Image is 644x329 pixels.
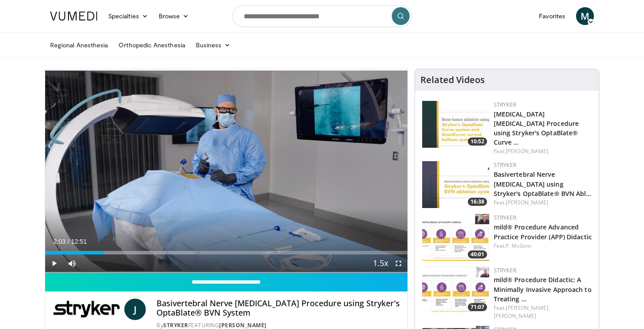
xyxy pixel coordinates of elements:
[494,312,536,320] a: [PERSON_NAME]
[576,7,594,25] a: M
[494,147,592,155] div: Feat.
[53,238,65,245] span: 2:03
[191,36,236,54] a: Business
[422,101,489,148] img: 0f0d9d51-420c-42d6-ac87-8f76a25ca2f4.150x105_q85_crop-smart_upscale.jpg
[219,321,267,329] a: [PERSON_NAME]
[468,303,487,311] span: 71:07
[124,299,146,320] a: J
[233,5,411,27] input: Search topics, interventions
[422,161,489,208] a: 16:38
[494,101,516,108] a: Stryker
[45,254,63,272] button: Play
[71,238,87,245] span: 12:51
[494,267,516,274] a: Stryker
[422,214,489,261] a: 40:01
[50,12,97,21] img: VuMedi Logo
[63,254,81,272] button: Mute
[422,267,489,313] img: 9d4bc2db-bb55-4b2e-be96-a2b6c3db8f79.150x105_q85_crop-smart_upscale.jpg
[157,299,400,318] h4: Basivertebral Nerve [MEDICAL_DATA] Procedure using Stryker's OptaBlate® BVN System
[422,267,489,313] a: 71:07
[372,254,390,272] button: Playback Rate
[45,251,407,254] div: Progress Bar
[534,7,571,25] a: Favorites
[153,7,195,25] a: Browse
[494,242,592,250] div: Feat.
[468,137,487,146] span: 10:52
[68,238,69,245] span: /
[494,110,579,146] a: [MEDICAL_DATA] [MEDICAL_DATA] Procedure using Stryker's OptaBlate® Curve …
[506,147,548,155] a: [PERSON_NAME]
[422,214,489,261] img: 4f822da0-6aaa-4e81-8821-7a3c5bb607c6.150x105_q85_crop-smart_upscale.jpg
[506,242,531,250] a: P. McGinn
[422,161,489,208] img: efc84703-49da-46b6-9c7b-376f5723817c.150x105_q85_crop-smart_upscale.jpg
[506,304,550,312] a: [PERSON_NAME],
[494,161,516,169] a: Stryker
[45,36,113,54] a: Regional Anesthesia
[163,321,188,329] a: Stryker
[52,299,121,320] img: Stryker
[103,7,153,25] a: Specialties
[494,199,592,207] div: Feat.
[468,250,487,258] span: 40:01
[494,170,592,197] a: Basivertebral Nerve [MEDICAL_DATA] using Stryker's OptaBlate® BVN Abl…
[420,75,485,85] h4: Related Videos
[494,223,592,241] a: mild® Procedure Advanced Practice Provider (APP) Didactic
[422,101,489,148] a: 10:52
[494,304,592,320] div: Feat.
[468,198,487,206] span: 16:38
[494,214,516,221] a: Stryker
[506,199,548,206] a: [PERSON_NAME]
[45,69,407,273] video-js: Video Player
[113,36,190,54] a: Orthopedic Anesthesia
[390,254,407,272] button: Fullscreen
[494,275,592,303] a: mild® Procedure Didactic: A Minimally Invasive Approach to Treating …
